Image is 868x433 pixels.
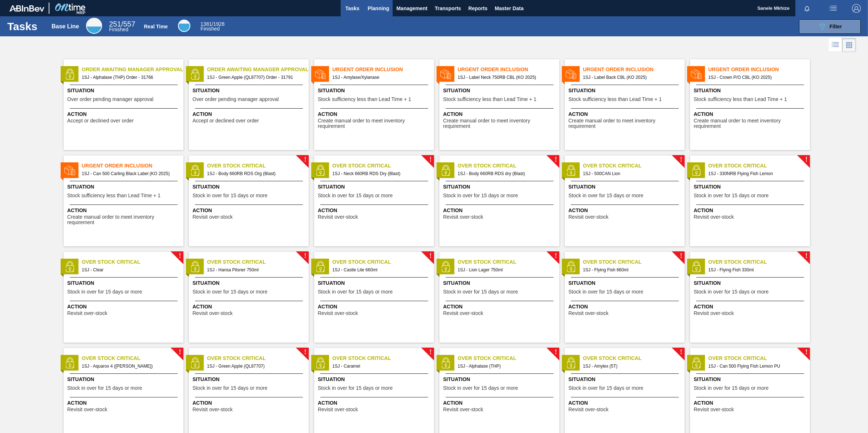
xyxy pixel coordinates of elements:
span: Order Awaiting Manager Approval [82,66,183,73]
span: 1SJ - Label Neck 750RB CBL (KO 2025) [458,73,553,81]
img: status [691,69,702,80]
span: Finished [200,26,220,32]
span: 1SJ - Clear [82,266,178,274]
span: Over Stock Critical [207,162,309,170]
img: status [440,69,451,80]
span: Over Stock Critical [332,258,434,266]
span: Action [568,207,683,214]
span: Over Stock Critical [82,355,183,362]
span: Stock in over for 15 days or more [443,385,518,391]
img: status [190,165,200,176]
span: Stock in over for 15 days or more [568,193,643,198]
div: Base Line [109,21,135,32]
span: Over Stock Critical [458,258,559,266]
span: ! [304,253,306,259]
img: status [691,357,702,368]
span: Over order pending manager approval [67,97,153,102]
img: status [691,165,702,176]
span: Revisit over-stock [318,214,358,220]
span: Action [568,303,683,311]
span: Action [694,399,808,407]
span: Stock sufficiency less than Lead Time + 1 [67,193,161,198]
span: Situation [67,279,182,287]
span: Situation [568,376,683,383]
span: Action [694,303,808,311]
img: status [64,357,75,368]
img: status [315,357,326,368]
span: Situation [443,376,557,383]
span: Over Stock Critical [458,355,559,362]
span: Create manual order to meet inventory requirement [67,214,182,226]
span: Over Stock Critical [207,355,309,362]
span: / 1928 [200,21,224,27]
span: ! [555,349,557,355]
span: Revisit over-stock [694,311,734,316]
span: 1SJ - 330NRB Flying Fish Lemon [708,170,804,178]
img: status [64,261,75,272]
span: Action [443,207,557,214]
span: 1SJ - Alphalase (THP) [458,362,553,370]
span: Situation [318,376,432,383]
span: Over Stock Critical [82,258,183,266]
span: Over Stock Critical [583,258,685,266]
span: Action [67,303,182,311]
span: Action [443,303,557,311]
img: status [190,69,200,80]
img: status [64,69,75,80]
span: Revisit over-stock [443,214,483,220]
span: Situation [192,376,307,383]
img: status [440,261,451,272]
span: Revisit over-stock [318,311,358,316]
span: Stock in over for 15 days or more [192,289,267,295]
span: Situation [694,279,808,287]
span: Action [192,207,307,214]
span: ! [805,349,807,355]
span: Situation [443,279,557,287]
span: Over Stock Critical [332,355,434,362]
span: Situation [568,183,683,191]
h1: Tasks [7,22,42,31]
span: Finished [109,27,128,32]
span: Revisit over-stock [192,407,232,412]
span: 1SJ - Green Apple (QL87707) [207,362,303,370]
span: Situation [67,87,182,94]
img: status [565,69,576,80]
span: Urgent Order Inclusion [583,66,685,73]
span: Revisit over-stock [318,407,358,412]
span: ! [304,349,306,355]
span: Revisit over-stock [694,214,734,220]
span: Management [396,4,427,13]
span: Stock in over for 15 days or more [694,193,768,198]
img: status [64,165,75,176]
span: Action [67,399,182,407]
span: Action [443,399,557,407]
span: Situation [568,87,683,94]
span: Action [318,110,432,118]
span: 1SJ - Can 500 Flying Fish Lemon PU [708,362,804,370]
span: Revisit over-stock [694,407,734,412]
span: Situation [192,87,307,94]
span: Revisit over-stock [67,311,107,316]
img: status [190,357,200,368]
span: Situation [694,87,808,94]
span: Over Stock Critical [458,162,559,170]
span: Stock in over for 15 days or more [318,289,393,295]
img: status [440,357,451,368]
span: ! [555,157,557,162]
div: Base Line [52,23,79,30]
span: Stock in over for 15 days or more [694,289,768,295]
span: Situation [192,183,307,191]
span: Revisit over-stock [568,407,608,412]
span: ! [429,349,431,355]
span: Tasks [344,4,360,13]
span: Create manual order to meet inventory requirement [318,118,432,129]
span: Stock sufficiency less than Lead Time + 1 [318,97,411,102]
span: Action [318,399,432,407]
span: Over order pending manager approval [192,97,279,102]
img: Logout [852,4,861,13]
span: ! [680,349,682,355]
span: Create manual order to meet inventory requirement [568,118,683,129]
span: Situation [67,183,182,191]
span: Action [192,110,307,118]
span: Over Stock Critical [708,162,810,170]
